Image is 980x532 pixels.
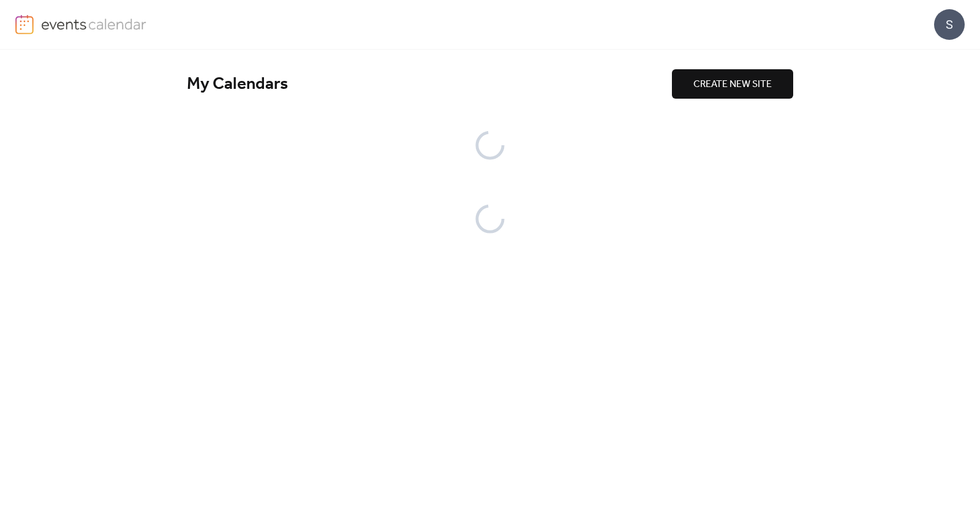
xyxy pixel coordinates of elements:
[187,74,672,95] div: My Calendars
[693,77,772,92] span: CREATE NEW SITE
[41,15,147,33] img: logo-type
[672,69,793,99] button: CREATE NEW SITE
[15,15,34,34] img: logo
[934,9,965,40] div: S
